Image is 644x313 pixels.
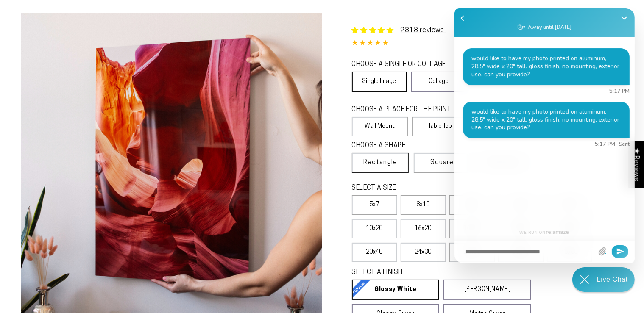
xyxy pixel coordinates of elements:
a: Collage [411,72,466,92]
a: 2313 reviews. [401,27,446,34]
label: 5x7 [352,195,397,215]
div: Contact Us Directly [597,267,628,292]
label: 16x20 [401,219,446,238]
label: 24x36 [449,243,495,262]
div: Click to open Judge.me floating reviews tab [628,141,644,188]
label: Table Top [412,117,468,136]
label: 24x30 [401,243,446,262]
iframe: Re:amaze Chat [454,8,635,263]
span: Square [431,158,454,168]
label: 8x10 [401,195,446,215]
label: Wall Mount [352,117,408,136]
span: Rectangle [363,158,397,168]
legend: SELECT A SIZE [352,183,511,193]
a: [PERSON_NAME] [443,280,531,300]
div: Chat widget toggle [572,267,635,292]
a: Single Image [352,72,407,92]
legend: CHOOSE A SHAPE [352,141,462,151]
label: 8x12 [449,195,495,215]
label: 20x40 [352,243,397,262]
a: Glossy White [352,280,440,300]
div: 4.85 out of 5.0 stars [352,38,623,50]
label: 16x24 [449,219,495,238]
legend: SELECT A FINISH [352,268,511,277]
label: 10x20 [352,219,397,238]
legend: CHOOSE A SINGLE OR COLLAGE [352,60,459,69]
button: Close Shoutbox [616,8,633,29]
legend: CHOOSE A PLACE FOR THE PRINT [352,105,461,115]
